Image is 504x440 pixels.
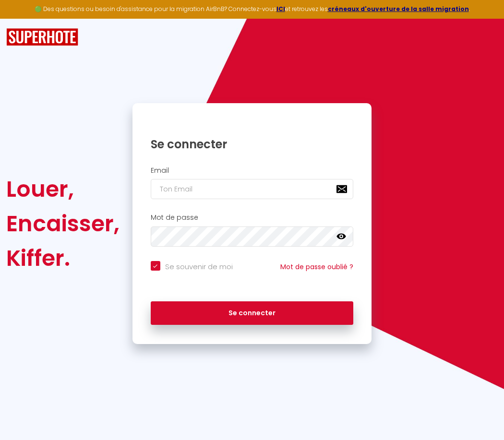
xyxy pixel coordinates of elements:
input: Ton Email [151,179,354,199]
a: Mot de passe oublié ? [280,262,353,272]
div: Louer, [6,172,120,206]
button: Se connecter [151,301,354,325]
div: Kiffer. [6,241,120,275]
h2: Email [151,166,354,175]
img: SuperHote logo [6,28,78,46]
h2: Mot de passe [151,214,354,222]
a: créneaux d'ouverture de la salle migration [328,5,469,13]
div: Encaisser, [6,206,120,241]
a: ICI [276,5,285,13]
h1: Se connecter [151,137,354,152]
